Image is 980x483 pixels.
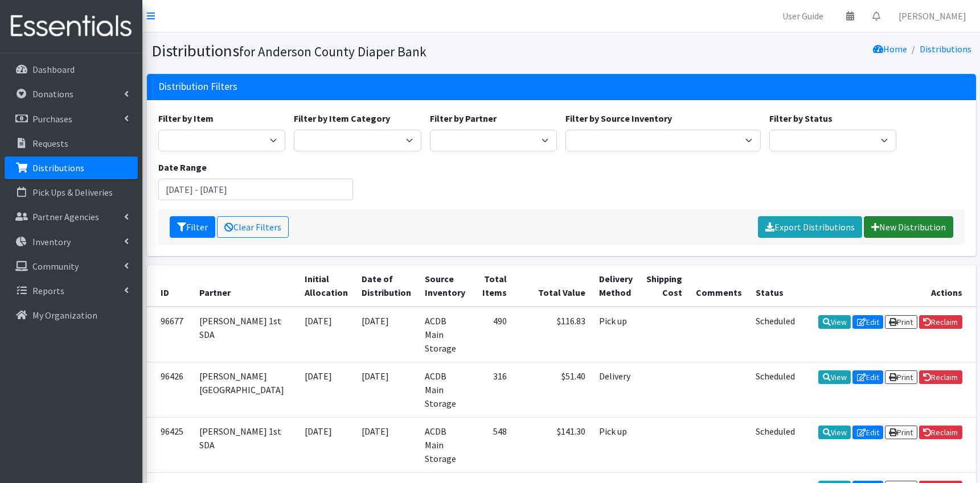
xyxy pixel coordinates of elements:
p: Pick Ups & Deliveries [32,187,113,198]
p: Partner Agencies [32,211,99,222]
a: New Distribution [864,216,953,238]
td: 96426 [147,362,192,417]
a: Purchases [5,108,138,130]
a: Distributions [5,156,138,179]
label: Filter by Status [769,112,833,125]
td: Pick up [592,417,639,472]
td: $51.40 [514,362,592,417]
th: ID [147,265,192,307]
a: Edit [852,370,883,384]
a: View [818,370,851,384]
a: Inventory [5,230,138,253]
td: Scheduled [749,307,802,362]
td: ACDB Main Storage [418,307,472,362]
td: [PERSON_NAME][GEOGRAPHIC_DATA] [192,362,298,417]
p: Donations [32,88,73,100]
th: Date of Distribution [355,265,418,307]
th: Total Items [472,265,514,307]
td: Scheduled [749,417,802,472]
h1: Distributions [151,41,557,61]
h3: Distribution Filters [158,81,237,93]
a: Print [885,370,917,384]
a: Distributions [920,43,971,55]
td: $141.30 [514,417,592,472]
td: [DATE] [355,307,418,362]
th: Total Value [514,265,592,307]
a: Donations [5,82,138,105]
th: Initial Allocation [298,265,355,307]
a: [PERSON_NAME] [889,5,975,27]
th: Delivery Method [592,265,639,307]
td: 96677 [147,307,192,362]
p: Reports [32,285,64,296]
a: View [818,315,851,329]
a: Partner Agencies [5,205,138,228]
label: Filter by Source Inventory [565,112,672,125]
a: My Organization [5,304,138,327]
th: Partner [192,265,298,307]
td: ACDB Main Storage [418,417,472,472]
a: User Guide [773,5,833,27]
button: Filter [170,216,215,238]
td: ACDB Main Storage [418,362,472,417]
p: Inventory [32,236,71,247]
a: Edit [852,426,883,439]
th: Comments [689,265,749,307]
th: Shipping Cost [639,265,689,307]
p: Community [32,261,79,272]
p: Purchases [32,113,72,125]
label: Filter by Item [158,112,214,125]
th: Source Inventory [418,265,472,307]
a: Reports [5,279,138,302]
a: Home [873,43,907,55]
td: [DATE] [298,362,355,417]
p: Distributions [32,162,84,174]
td: [DATE] [298,417,355,472]
td: [DATE] [355,362,418,417]
th: Status [749,265,802,307]
p: My Organization [32,309,97,321]
td: 96425 [147,417,192,472]
input: January 1, 2011 - December 31, 2011 [158,179,354,200]
a: Dashboard [5,58,138,81]
a: View [818,426,851,439]
p: Dashboard [32,64,75,75]
a: Requests [5,132,138,155]
p: Requests [32,138,68,149]
a: Print [885,426,917,439]
th: Actions [802,265,976,307]
label: Date Range [158,160,207,174]
td: 548 [472,417,514,472]
td: $116.83 [514,307,592,362]
a: Community [5,255,138,278]
td: [DATE] [355,417,418,472]
td: 316 [472,362,514,417]
a: Reclaim [919,370,962,384]
a: Clear Filters [217,216,289,238]
a: Edit [852,315,883,329]
td: 490 [472,307,514,362]
a: Reclaim [919,315,962,329]
a: Reclaim [919,426,962,439]
td: Pick up [592,307,639,362]
td: [DATE] [298,307,355,362]
td: [PERSON_NAME] 1st SDA [192,417,298,472]
small: for Anderson County Diaper Bank [239,43,427,60]
a: Print [885,315,917,329]
td: [PERSON_NAME] 1st SDA [192,307,298,362]
label: Filter by Partner [430,112,497,125]
label: Filter by Item Category [294,112,390,125]
td: Scheduled [749,362,802,417]
td: Delivery [592,362,639,417]
a: Export Distributions [758,216,862,238]
img: HumanEssentials [5,7,138,46]
a: Pick Ups & Deliveries [5,181,138,204]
